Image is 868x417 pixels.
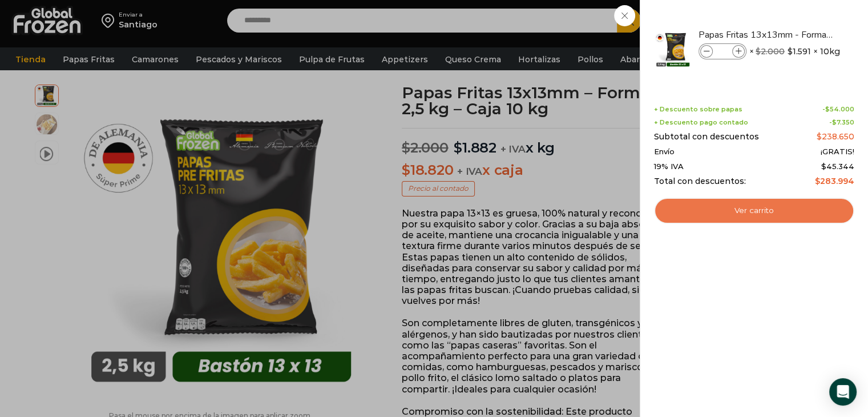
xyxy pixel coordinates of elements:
[654,198,854,224] a: Ver carrito
[832,118,854,126] bdi: 7.350
[756,46,785,57] bdi: 2.000
[654,147,675,157] span: Envío
[821,147,854,157] span: ¡GRATIS!
[825,105,854,113] bdi: 54.000
[821,162,826,171] span: $
[825,105,830,113] span: $
[788,46,811,57] bdi: 1.591
[654,177,746,186] span: Total con descuentos:
[822,106,854,113] span: -
[714,45,731,58] input: Product quantity
[699,29,834,41] a: Papas Fritas 13x13mm - Formato 2,5 kg - Caja 10 kg
[788,46,793,57] span: $
[654,106,742,113] span: + Descuento sobre papas
[654,132,759,142] span: Subtotal con descuentos
[654,119,748,126] span: + Descuento pago contado
[815,176,854,186] bdi: 283.994
[829,378,857,406] div: Open Intercom Messenger
[756,46,761,57] span: $
[654,162,684,171] span: 19% IVA
[817,131,854,142] bdi: 238.650
[821,162,854,171] span: 45.344
[749,43,840,59] span: × × 10kg
[832,118,837,126] span: $
[815,176,820,186] span: $
[817,131,822,142] span: $
[829,119,854,126] span: -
